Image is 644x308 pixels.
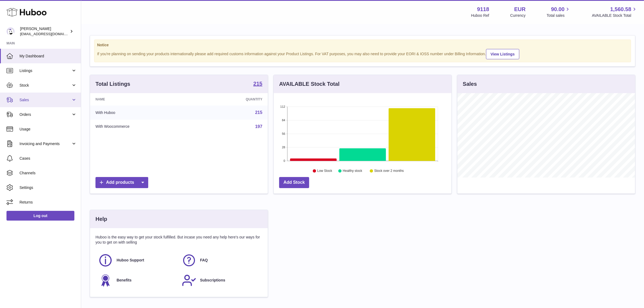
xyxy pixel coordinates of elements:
[19,97,71,103] span: Sales
[117,278,131,283] span: Benefits
[19,185,77,190] span: Settings
[117,258,144,263] span: Huboo Support
[510,13,526,18] div: Currency
[463,80,477,88] h3: Sales
[253,81,262,87] a: 215
[592,13,638,18] span: AVAILABLE Stock Total
[20,26,69,37] div: [PERSON_NAME]
[547,6,571,18] a: 90.00 Total sales
[283,159,285,162] text: 0
[610,6,631,13] span: 1,560.58
[282,146,285,149] text: 28
[486,49,519,59] a: View Listings
[255,124,262,129] a: 197
[551,6,564,13] span: 90.00
[19,171,77,176] span: Channels
[20,32,80,36] span: [EMAIL_ADDRESS][DOMAIN_NAME]
[374,169,404,173] text: Stock over 2 months
[19,112,71,117] span: Orders
[19,54,77,59] span: My Dashboard
[477,6,489,13] strong: 9118
[95,177,148,188] a: Add products
[98,253,176,268] a: Huboo Support
[90,106,200,120] td: With Huboo
[317,169,332,173] text: Low Stock
[19,141,71,146] span: Invoicing and Payments
[253,81,262,86] strong: 215
[95,80,130,88] h3: Total Listings
[282,132,285,135] text: 56
[182,253,260,268] a: FAQ
[98,273,176,288] a: Benefits
[19,68,71,73] span: Listings
[6,27,15,35] img: internalAdmin-9118@internal.huboo.com
[19,127,77,132] span: Usage
[200,93,268,106] th: Quantity
[279,80,339,88] h3: AVAILABLE Stock Total
[19,83,71,88] span: Stock
[97,48,628,59] div: If you're planning on sending your products internationally please add required customs informati...
[200,258,208,263] span: FAQ
[6,211,74,221] a: Log out
[255,110,262,115] a: 215
[279,177,309,188] a: Add Stock
[182,273,260,288] a: Subscriptions
[200,278,225,283] span: Subscriptions
[514,6,526,13] strong: EUR
[95,215,107,223] h3: Help
[19,156,77,161] span: Cases
[280,105,285,108] text: 112
[592,6,638,18] a: 1,560.58 AVAILABLE Stock Total
[90,120,200,134] td: With Woocommerce
[547,13,571,18] span: Total sales
[19,200,77,205] span: Returns
[95,235,262,245] p: Huboo is the easy way to get your stock fulfilled. But incase you need any help here's our ways f...
[97,42,628,48] strong: Notice
[343,169,362,173] text: Healthy stock
[90,93,200,106] th: Name
[471,13,489,18] div: Huboo Ref
[282,119,285,122] text: 84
